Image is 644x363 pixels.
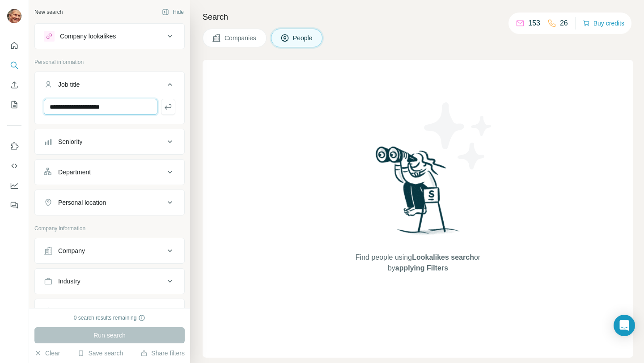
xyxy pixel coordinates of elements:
p: 26 [560,18,568,29]
span: Companies [225,34,257,42]
button: Enrich CSV [7,77,21,93]
img: Surfe Illustration - Stars [418,96,499,176]
button: Dashboard [7,177,21,194]
p: 153 [528,18,540,29]
div: New search [34,8,63,16]
button: Seniority [35,131,184,152]
span: Find people using or by [346,252,489,274]
div: HQ location [58,307,91,316]
button: Clear [34,349,60,358]
img: Avatar [7,9,21,23]
button: Quick start [7,38,21,54]
div: Company lookalikes [60,32,116,41]
button: Company [35,240,184,262]
button: My lists [7,97,21,113]
img: Surfe Illustration - Woman searching with binoculars [372,144,465,244]
button: Job title [35,74,184,99]
button: Use Surfe API [7,158,21,174]
div: Seniority [58,137,82,146]
div: Industry [58,277,80,286]
button: Save search [77,349,123,358]
div: Personal location [58,198,106,207]
button: Search [7,57,21,73]
button: Share filters [140,349,185,358]
button: Use Surfe on LinkedIn [7,138,21,154]
button: Industry [35,270,184,292]
button: Department [35,161,184,183]
div: Open Intercom Messenger [614,315,635,336]
h4: Search [203,11,633,23]
p: Personal information [34,58,185,66]
div: Company [58,246,85,255]
button: Company lookalikes [35,25,184,47]
button: Buy credits [583,17,624,30]
button: HQ location [35,301,184,322]
span: People [293,34,314,42]
p: Company information [34,224,185,232]
button: Feedback [7,197,21,213]
button: Hide [156,5,190,19]
span: Lookalikes search [412,253,474,261]
div: 0 search results remaining [74,314,146,322]
span: applying Filters [395,264,448,272]
button: Personal location [35,192,184,213]
div: Job title [58,80,80,89]
div: Department [58,168,91,177]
